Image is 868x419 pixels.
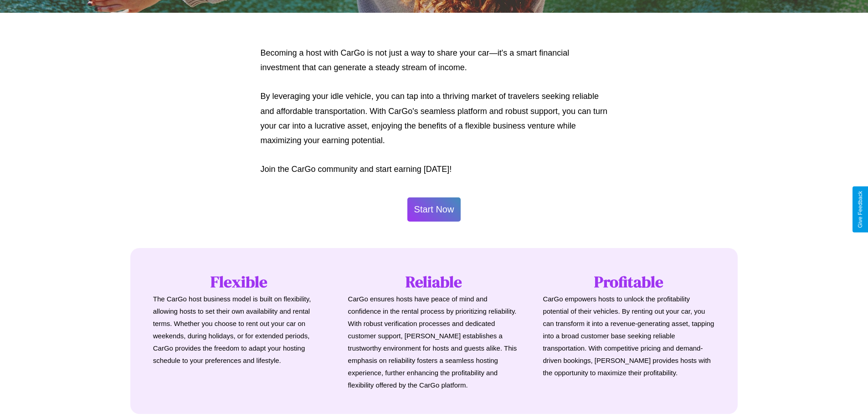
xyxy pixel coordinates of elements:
p: The CarGo host business model is built on flexibility, allowing hosts to set their own availabili... [153,293,325,367]
h1: Flexible [153,271,325,293]
p: Becoming a host with CarGo is not just a way to share your car—it's a smart financial investment ... [261,46,608,75]
p: By leveraging your idle vehicle, you can tap into a thriving market of travelers seeking reliable... [261,89,608,148]
p: CarGo empowers hosts to unlock the profitability potential of their vehicles. By renting out your... [543,293,715,379]
p: Join the CarGo community and start earning [DATE]! [261,162,608,176]
h1: Reliable [348,271,520,293]
h1: Profitable [543,271,715,293]
button: Start Now [407,197,461,222]
div: Give Feedback [857,191,863,228]
p: CarGo ensures hosts have peace of mind and confidence in the rental process by prioritizing relia... [348,293,520,391]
